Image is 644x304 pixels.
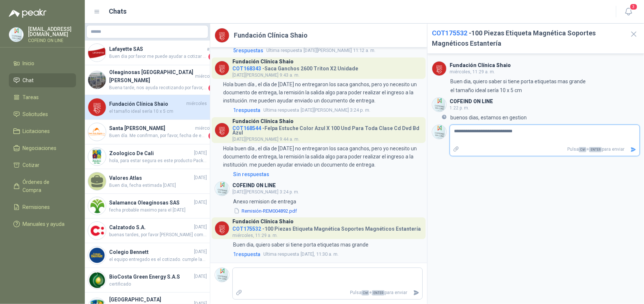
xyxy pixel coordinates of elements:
span: [DATE][PERSON_NAME] 9:44 a. m. [232,137,300,142]
a: 5respuestasUltima respuesta[DATE][PERSON_NAME] 11:12 a. m. [232,46,423,55]
button: Enviar [627,143,640,156]
span: Buen dia, fecha estimada [DATE] [109,182,207,189]
p: Hola buen día , el día de [DATE] no entregaron los saca ganchos, pero yo necesito un documento de... [224,80,423,105]
button: Remisión-REM004892.pdf [233,207,298,215]
span: Chat [23,76,34,84]
span: COT168343 [232,66,261,71]
p: el tamaño ideal sería 10 x 5 cm [450,86,522,94]
img: Company Logo [88,222,106,240]
button: 3 [622,5,636,18]
span: [DATE] [194,150,207,157]
h4: Salamanca Oleaginosas SAS [109,199,193,207]
p: Pulsa + para enviar [462,143,627,156]
span: COT175532 [232,226,261,232]
h3: Fundación Clínica Shaio [232,60,294,64]
a: Inicio [9,56,76,70]
a: Remisiones [9,200,76,214]
h4: Zoologico De Cali [109,149,193,157]
span: Solicitudes [23,110,48,118]
span: [DATE][PERSON_NAME] 3:24 p. m. [232,189,299,195]
p: COFEIND ON LINE [28,38,76,43]
span: Ctrl [579,147,586,152]
span: el tamaño ideal sería 10 x 5 cm [109,108,207,115]
div: Sin respuestas [233,170,269,178]
img: Company Logo [432,125,446,139]
h4: Calzatodo S.A. [109,223,193,231]
span: Ultima respuesta [263,251,299,258]
a: Company LogoBioCosta Green Energy S.A.S[DATE]certificado [85,268,210,293]
a: Cotizar [9,158,76,172]
p: Anexo remision de entrega [233,198,298,206]
a: Company LogoZoologico De Cali[DATE]hola, para estar segura es este producto Pack5 Batería Litio 3... [85,144,210,169]
a: Company LogoSalamanca Oleaginosas SAS[DATE]fecha probable maximo para el [DATE] [85,194,210,219]
span: 1:22 p. m. [450,105,469,111]
span: 2 [208,53,216,60]
img: Company Logo [88,148,106,165]
img: Company Logo [215,182,229,196]
label: Adjuntar archivos [233,286,245,299]
img: Company Logo [432,62,446,76]
span: Manuales y ayuda [23,220,65,228]
img: Company Logo [215,221,229,235]
h2: - 100 Piezas Etiqueta Magnética Soportes Magnéticos Estantería [432,28,624,49]
span: ayer [207,46,216,53]
h4: Santa [PERSON_NAME] [109,124,194,132]
img: Company Logo [9,28,23,42]
span: Tareas [23,93,39,101]
span: Órdenes de Compra [23,178,69,194]
span: [DATE], 11:30 a. m. [263,251,339,258]
h3: Fundación Clínica Shaio [450,63,511,67]
h4: Valores Atlas [109,174,193,182]
a: 1respuestaUltima respuesta[DATE][PERSON_NAME] 3:24 p. m. [232,106,423,114]
img: Company Logo [88,98,106,116]
span: 1 [208,84,216,92]
h3: Fundación Clínica Shaio [232,119,294,123]
span: fecha probable maximo para el [DATE] [109,207,207,214]
a: Valores Atlas[DATE]Buen dia, fecha estimada [DATE] [85,169,210,194]
h3: Fundación Clínica Shaio [232,220,294,224]
h3: COFEIND ON LINE [232,184,276,188]
span: miércoles [186,100,207,107]
img: Company Logo [88,123,106,141]
span: buenas tardes, por favor [PERSON_NAME] como el que esta en la foto [109,231,207,238]
img: Company Logo [215,268,229,282]
span: [DATE] [194,199,207,206]
span: miércoles [195,125,216,132]
img: Company Logo [215,61,229,75]
p: buenos dias, estamos en gestion [450,113,527,122]
img: Company Logo [432,98,446,112]
span: Ctrl [361,290,369,296]
h1: Chats [109,6,127,17]
p: Pulsa + para enviar [245,286,411,299]
h4: - Felpa Estuche Color Azul X 100 Und Para Toda Clase Cd Dvd Bd Azul [232,123,423,134]
a: Solicitudes [9,107,76,121]
a: Company LogoCalzatodo S.A.[DATE]buenas tardes, por favor [PERSON_NAME] como el que esta en la foto [85,219,210,243]
img: Company Logo [88,197,106,215]
a: Chat [9,73,76,87]
img: Company Logo [88,44,106,62]
span: [DATE] [194,248,207,255]
img: Logo peakr [9,9,46,18]
span: [DATE] [194,224,207,231]
span: 1 respuesta [233,250,260,258]
span: [DATE] [194,273,207,280]
span: ENTER [589,147,602,152]
label: Adjuntar archivos [450,143,463,156]
span: 1 [208,132,216,140]
img: Company Logo [215,123,229,137]
h4: - Saca Ganchos 2600 Triton X2 Unidade [232,64,358,71]
h4: BioCosta Green Energy S.A.S [109,273,193,281]
h4: Fundación Clínica Shaio [109,100,185,108]
img: Company Logo [88,271,106,289]
span: COT168544 [232,125,261,131]
h3: COFEIND ON LINE [450,99,493,104]
span: miércoles, 11:29 a. m. [232,233,278,238]
span: Buen día. Me conifrman, por favor, fecha de entrega. Gracias [109,132,207,140]
span: 3 [630,3,638,10]
span: miércoles [195,73,216,80]
span: Buena tarde, nos ayuda recotizando por favor, quedo atenta [109,84,207,92]
span: certificado [109,281,207,288]
button: Enviar [410,286,422,299]
a: Company LogoColegio Bennett[DATE]el equipo entregado es el cotizado. cumple las caracteriscas env... [85,243,210,268]
span: [DATE][PERSON_NAME] 11:12 a. m. [266,47,375,54]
